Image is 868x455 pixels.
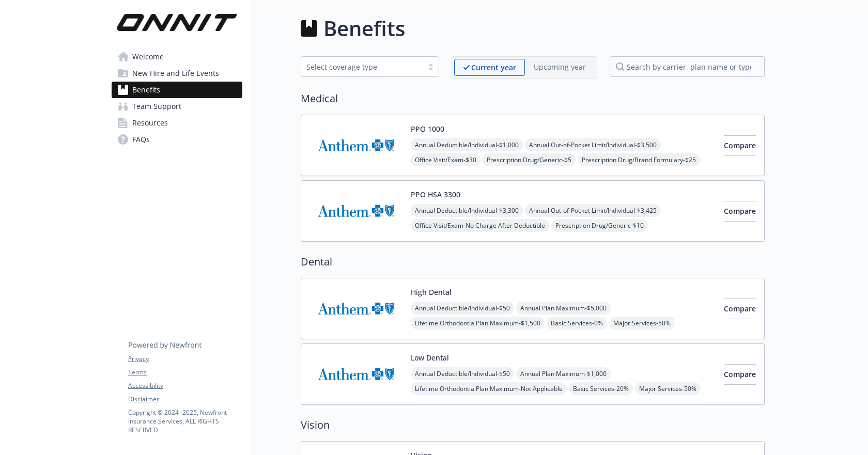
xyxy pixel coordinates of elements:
[411,219,549,232] span: Office Visit/Exam - No Charge After Deductible
[724,206,756,216] span: Compare
[483,153,576,166] span: Prescription Drug/Generic - $5
[610,56,765,77] input: search by carrier, plan name or type
[309,123,402,167] img: Anthem Blue Cross carrier logo
[411,367,514,380] span: Annual Deductible/Individual - $50
[724,140,756,150] span: Compare
[301,91,765,106] h2: Medical
[525,204,661,217] span: Annual Out-of-Pocket Limit/Individual - $3,425
[724,299,756,319] button: Compare
[411,189,460,200] button: PPO HSA 3300
[112,115,242,131] a: Resources
[516,302,611,315] span: Annual Plan Maximum - $5,000
[132,131,150,148] span: FAQs
[411,317,545,330] span: Lifetime Orthodontia Plan Maximum - $1,500
[411,302,514,315] span: Annual Deductible/Individual - $50
[132,65,219,82] span: New Hire and Life Events
[323,13,405,44] h1: Benefits
[635,382,701,395] span: Major Services - 50%
[525,138,661,151] span: Annual Out-of-Pocket Limit/Individual - $3,500
[411,138,523,151] span: Annual Deductible/Individual - $1,000
[569,382,633,395] span: Basic Services - 20%
[411,123,444,134] button: PPO 1000
[309,189,402,233] img: Anthem Blue Cross carrier logo
[724,201,756,222] button: Compare
[525,59,595,76] span: Upcoming year
[112,131,242,148] a: FAQs
[724,364,756,385] button: Compare
[309,352,402,396] img: Anthem Blue Cross carrier logo
[112,49,242,65] a: Welcome
[128,354,242,364] a: Privacy
[724,304,756,313] span: Compare
[128,368,242,377] a: Terms
[516,367,611,380] span: Annual Plan Maximum - $1,000
[132,98,181,115] span: Team Support
[471,62,516,73] p: Current year
[132,115,168,131] span: Resources
[132,49,164,65] span: Welcome
[411,204,523,217] span: Annual Deductible/Individual - $3,300
[534,61,586,72] p: Upcoming year
[301,254,765,270] h2: Dental
[578,153,700,166] span: Prescription Drug/Brand Formulary - $25
[411,287,452,297] button: High Dental
[551,219,648,232] span: Prescription Drug/Generic - $10
[609,317,675,330] span: Major Services - 50%
[112,65,242,82] a: New Hire and Life Events
[309,287,402,331] img: Anthem Blue Cross carrier logo
[132,82,160,98] span: Benefits
[128,395,242,404] a: Disclaimer
[128,381,242,390] a: Accessibility
[128,408,242,434] p: Copyright © 2024 - 2025 , Newfront Insurance Services, ALL RIGHTS RESERVED
[301,417,765,433] h2: Vision
[724,135,756,156] button: Compare
[112,98,242,115] a: Team Support
[306,61,418,72] div: Select coverage type
[411,153,481,166] span: Office Visit/Exam - $30
[547,317,607,330] span: Basic Services - 0%
[112,82,242,98] a: Benefits
[411,382,567,395] span: Lifetime Orthodontia Plan Maximum - Not Applicable
[411,352,449,363] button: Low Dental
[724,369,756,379] span: Compare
